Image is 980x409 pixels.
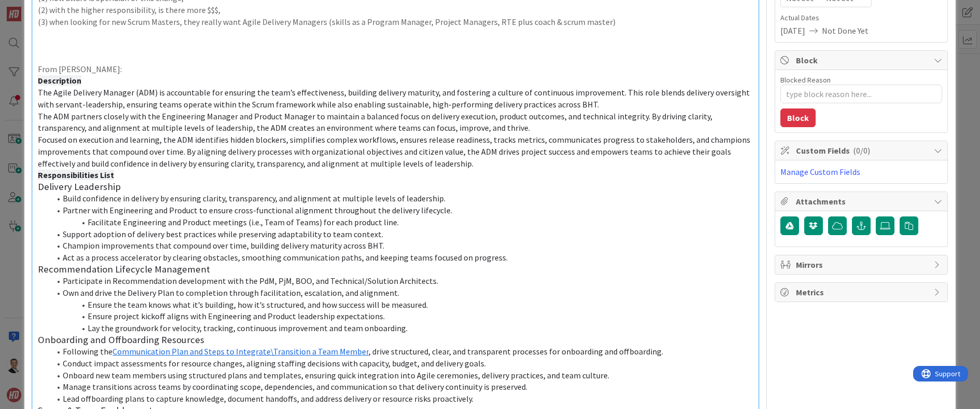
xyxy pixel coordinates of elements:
span: Support adoption of delivery best practices while preserving adaptability to team context. [63,229,383,239]
label: Blocked Reason [780,75,831,85]
span: Act as a process accelerator by clearing obstacles, smoothing communication paths, and keeping te... [63,252,508,263]
strong: Description [38,75,81,86]
span: Actual Dates [780,12,942,23]
a: Communication Plan and Steps to Integrate\Transition a Team Member [113,346,369,357]
span: Manage transitions across teams by coordinating scope, dependencies, and communication so that de... [63,381,527,392]
span: Ensure project kickoff aligns with Engineering and Product leadership expectations. [88,311,385,321]
span: Metrics [796,286,929,298]
span: Recommendation Lifecycle Management [38,263,210,275]
span: Following the [63,346,113,357]
span: Facilitate Engineering and Product meetings (i.e., Team of Teams) for each product line. [88,217,399,227]
span: Block [796,54,929,66]
span: Focused on execution and learning, the ADM identifies hidden blockers, simplifies complex workflo... [38,134,752,168]
p: From [PERSON_NAME]: [38,63,753,75]
span: The ADM partners closely with the Engineering Manager and Product Manager to maintain a balanced ... [38,111,714,133]
p: (3) when looking for new Scrum Masters, they really want Agile Delivery Managers (skills as a Pro... [38,16,753,28]
span: Ensure the team knows what it’s building, how it’s structured, and how success will be measured. [88,299,428,310]
p: (2) with the higher responsibility, is there more $$$, [38,4,753,16]
span: Onboarding and Offboarding Resources [38,334,204,346]
span: Support [22,2,47,14]
span: , drive structured, clear, and transparent processes for onboarding and offboarding. [369,346,663,357]
button: Block [780,108,816,127]
span: Lay the groundwork for velocity, tracking, continuous improvement and team onboarding. [88,323,408,333]
span: Custom Fields [796,144,929,157]
span: Partner with Engineering and Product to ensure cross-functional alignment throughout the delivery... [63,205,452,215]
span: Participate in Recommendation development with the PdM, PjM, BOO, and Technical/Solution Architects. [63,276,438,286]
span: Build confidence in delivery by ensuring clarity, transparency, and alignment at multiple levels ... [63,193,445,203]
span: Mirrors [796,258,929,271]
span: Conduct impact assessments for resource changes, aligning staffing decisions with capacity, budge... [63,358,486,369]
span: The Agile Delivery Manager (ADM) is accountable for ensuring the team’s effectiveness, building d... [38,87,751,110]
span: Lead offboarding plans to capture knowledge, document handoffs, and address delivery or resource ... [63,393,473,404]
span: ( 0/0 ) [853,145,870,156]
span: Own and drive the Delivery Plan to completion through facilitation, escalation, and alignment. [63,288,399,298]
span: Champion improvements that compound over time, building delivery maturity across BHT. [63,240,384,251]
span: Not Done Yet [822,24,869,37]
span: Onboard new team members using structured plans and templates, ensuring quick integration into Ag... [63,370,609,380]
span: Delivery Leadership [38,181,121,193]
a: Manage Custom Fields [780,167,860,177]
span: [DATE] [780,24,805,37]
span: Attachments [796,195,929,208]
strong: Responsibilities List [38,170,114,180]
